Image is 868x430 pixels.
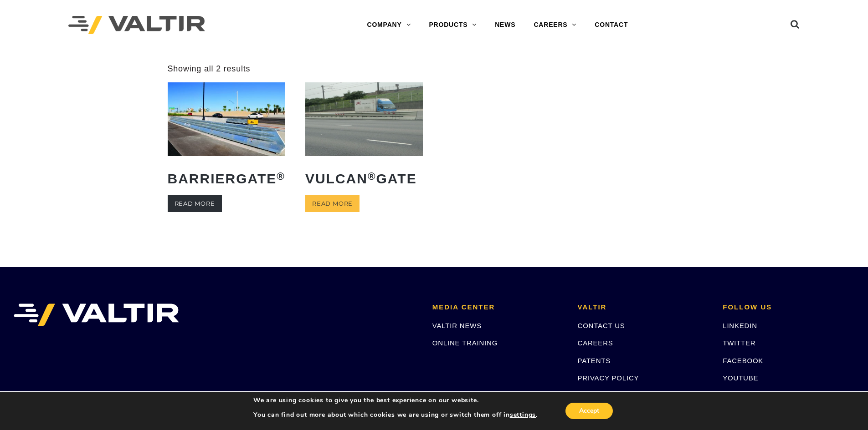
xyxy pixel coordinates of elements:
[432,322,482,329] a: VALTIR NEWS
[723,304,854,311] h2: FOLLOW US
[723,322,757,329] a: LINKEDIN
[565,403,613,419] button: Accept
[253,396,538,405] p: We are using cookies to give you the best experience on our website.
[586,16,637,34] a: CONTACT
[253,411,538,419] p: You can find out more about which cookies we are using or switch them off in .
[578,322,625,329] a: CONTACT US
[578,357,611,364] a: PATENTS
[486,16,524,34] a: NEWS
[277,171,285,182] sup: ®
[168,195,222,212] a: Read more about “BarrierGate®”
[510,411,536,419] button: settings
[432,304,564,311] h2: MEDIA CENTER
[368,171,376,182] sup: ®
[723,357,763,364] a: FACEBOOK
[578,304,709,311] h2: VALTIR
[578,374,639,382] a: PRIVACY POLICY
[305,82,423,192] a: Vulcan®Gate
[524,16,586,34] a: CAREERS
[420,16,486,34] a: PRODUCTS
[68,16,205,35] img: Valtir
[168,82,285,192] a: BarrierGate®
[432,339,498,347] a: ONLINE TRAINING
[358,16,420,34] a: COMPANY
[305,195,360,212] a: Read more about “Vulcan® Gate”
[723,339,755,347] a: TWITTER
[168,164,285,193] h2: BarrierGate
[723,374,758,382] a: YOUTUBE
[168,64,251,74] p: Showing all 2 results
[14,304,179,326] img: VALTIR
[305,164,423,193] h2: Vulcan Gate
[578,339,613,347] a: CAREERS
